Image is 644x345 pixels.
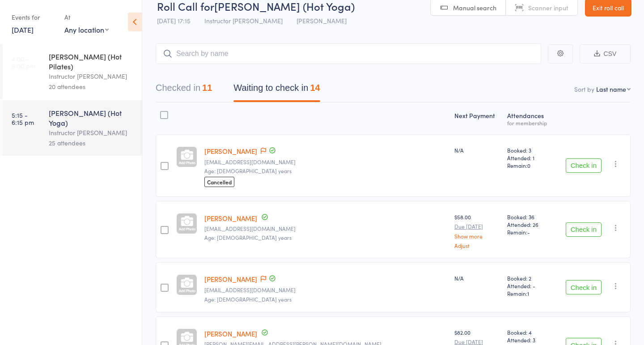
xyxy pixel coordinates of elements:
span: Booked: 2 [507,274,551,282]
span: Booked: 3 [507,146,551,154]
a: [PERSON_NAME] [204,274,257,284]
time: 5:15 - 6:15 pm [12,111,34,126]
span: Remain: [507,228,551,236]
div: Next Payment [451,106,504,130]
button: Check in [566,280,602,294]
span: 1 [527,290,529,297]
span: Attended: 1 [507,154,551,162]
a: 4:00 -5:00 pm[PERSON_NAME] (Hot Pilates)Instructor [PERSON_NAME]20 attendees [3,44,142,99]
span: Scanner input [528,3,568,12]
a: 5:15 -6:15 pm[PERSON_NAME] (Hot Yoga)Instructor [PERSON_NAME]25 attendees [3,100,142,156]
div: 11 [202,83,212,93]
span: Instructor [PERSON_NAME] [204,16,283,25]
a: [PERSON_NAME] [204,146,257,156]
div: [PERSON_NAME] (Hot Pilates) [49,51,134,71]
div: [PERSON_NAME] (Hot Yoga) [49,108,134,128]
div: for membership [507,120,551,126]
span: Booked: 36 [507,213,551,221]
span: Age: [DEMOGRAPHIC_DATA] years [204,234,292,241]
div: N/A [454,146,500,154]
label: Sort by [574,85,594,94]
span: Attended: - [507,282,551,290]
small: Due [DATE] [454,339,500,345]
a: Adjust [454,243,500,248]
div: $58.00 [454,213,500,248]
span: Remain: [507,162,551,169]
div: Events for [12,10,55,25]
span: [DATE] 17:15 [157,16,191,25]
div: 25 attendees [49,138,134,148]
div: Instructor [PERSON_NAME] [49,128,134,138]
button: Check in [566,222,602,237]
small: maddiebroughton013@gmail.com [204,226,447,232]
div: Instructor [PERSON_NAME] [49,71,134,81]
button: CSV [580,44,631,64]
button: Check in [566,158,602,173]
div: N/A [454,274,500,282]
span: Manual search [453,3,496,12]
time: 4:00 - 5:00 pm [12,55,35,69]
span: Booked: 4 [507,328,551,336]
span: Attended: 26 [507,221,551,228]
button: Waiting to check in14 [233,78,320,102]
small: Due [DATE] [454,223,500,230]
small: timiadams@yahoo.com [204,159,447,165]
span: Attended: 3 [507,336,551,344]
a: [PERSON_NAME] [204,329,257,338]
span: Age: [DEMOGRAPHIC_DATA] years [204,295,292,303]
div: Any location [64,25,109,34]
div: Atten­dances [504,106,555,130]
span: - [527,228,530,236]
button: Checked in11 [156,78,212,102]
span: 0 [527,162,530,169]
small: Ariacushing86@gmail.com [204,287,447,293]
span: Remain: [507,290,551,297]
a: Show more [454,233,500,239]
a: [DATE] [12,25,34,34]
div: Last name [596,85,626,94]
span: Cancelled [204,177,234,187]
input: Search by name [156,43,541,64]
div: 20 attendees [49,81,134,92]
span: Age: [DEMOGRAPHIC_DATA] years [204,167,292,175]
div: At [64,10,109,25]
div: 14 [310,83,320,93]
a: [PERSON_NAME] [204,213,257,223]
span: [PERSON_NAME] [297,16,347,25]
